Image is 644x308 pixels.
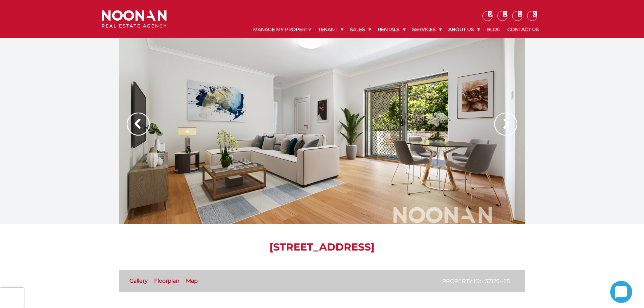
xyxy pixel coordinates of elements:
[127,113,150,136] img: Arrow slider
[494,113,517,136] img: Arrow slider
[102,10,167,28] img: Noonan Real Estate Agency
[315,21,347,38] a: Tenant
[250,21,315,38] a: Manage My Property
[504,21,542,38] a: Contact Us
[119,241,525,253] h1: [STREET_ADDRESS]
[483,21,504,38] a: Blog
[442,277,510,285] p: Property ID: L37129465
[186,278,198,284] a: Map
[409,21,445,38] a: Services
[374,21,409,38] a: Rentals
[445,21,483,38] a: About Us
[129,278,148,284] a: Gallery
[154,278,180,284] a: Floorplan
[347,21,374,38] a: Sales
